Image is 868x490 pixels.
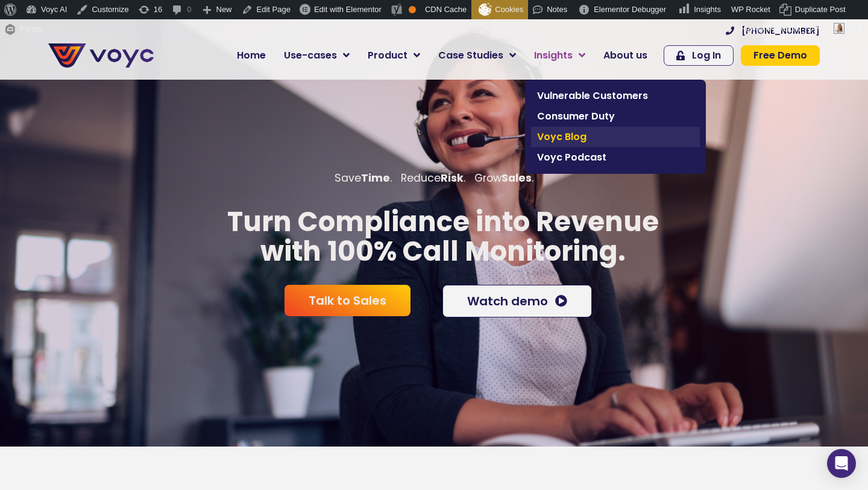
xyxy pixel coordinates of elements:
span: Voyc Podcast [537,150,694,165]
span: Forms [20,19,42,39]
span: [PERSON_NAME] [766,24,830,33]
span: Watch demo [467,295,548,307]
a: Log In [664,45,734,66]
a: Product [359,43,429,68]
a: [PHONE_NUMBER] [726,27,820,35]
span: Product [368,48,407,63]
a: Voyc Blog [531,127,700,147]
span: Case Studies [438,48,503,63]
a: Use-cases [275,43,359,68]
a: About us [594,43,656,68]
a: Watch demo [442,285,592,317]
span: Consumer Duty [537,109,694,124]
a: Insights [525,43,594,68]
a: Case Studies [429,43,525,68]
span: Use-cases [284,48,337,63]
a: Talk to Sales [285,285,410,316]
a: Consumer Duty [531,106,700,127]
a: Home [228,43,275,68]
a: Vulnerable Customers [531,86,700,106]
span: Insights [694,5,721,14]
span: Vulnerable Customers [537,89,694,103]
span: Talk to Sales [309,294,386,307]
b: Sales [502,171,532,185]
span: Insights [534,48,573,63]
a: Voyc Podcast [531,147,700,168]
b: Risk [441,171,464,185]
div: OK [409,6,416,13]
div: Open Intercom Messenger [827,449,856,478]
span: About us [603,48,647,63]
b: Time [361,171,390,185]
a: Howdy, [736,19,849,39]
span: Voyc Blog [537,130,694,144]
a: Free Demo [741,45,820,66]
span: Free Demo [753,51,807,60]
span: Log In [692,51,721,60]
span: Home [237,48,266,63]
span: Edit with Elementor [314,5,382,14]
img: voyc-full-logo [48,43,154,68]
